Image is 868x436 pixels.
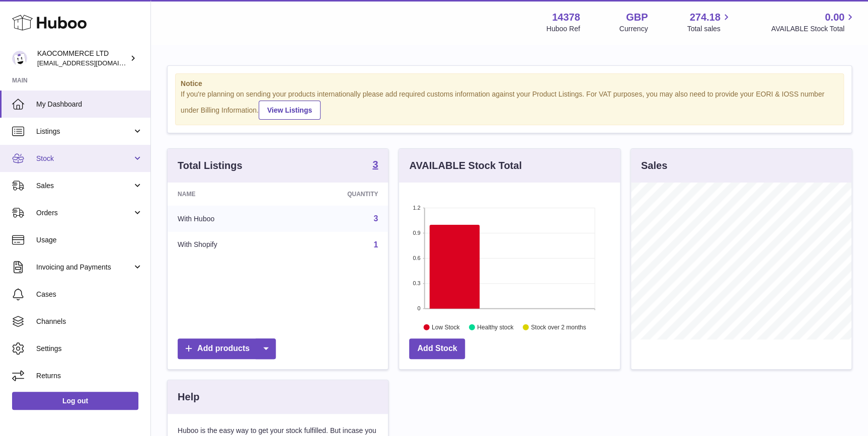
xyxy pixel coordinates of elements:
div: Currency [619,24,648,34]
span: AVAILABLE Stock Total [771,24,856,34]
text: 1.2 [413,205,421,211]
text: Healthy stock [477,323,514,330]
a: Log out [12,392,138,410]
span: [EMAIL_ADDRESS][DOMAIN_NAME] [37,59,148,67]
td: With Shopify [168,232,286,258]
h3: Sales [641,159,667,172]
strong: GBP [626,11,648,24]
text: 0.9 [413,230,421,236]
div: KAOCOMMERCE LTD [37,49,128,68]
span: Listings [36,127,132,136]
img: internalAdmin-14378@internal.huboo.com [12,51,27,66]
span: Sales [36,181,132,191]
h3: AVAILABLE Stock Total [409,159,521,172]
span: 0.00 [825,11,844,24]
span: Orders [36,208,132,218]
span: Cases [36,290,143,299]
a: 274.18 Total sales [687,11,732,34]
strong: 3 [372,159,378,169]
a: 0.00 AVAILABLE Stock Total [771,11,856,34]
h3: Help [178,390,199,404]
a: View Listings [259,101,321,120]
span: Stock [36,154,132,163]
span: Total sales [687,24,732,34]
a: 3 [373,214,378,223]
text: Low Stock [432,323,460,330]
span: Returns [36,371,143,381]
span: Channels [36,317,143,326]
th: Quantity [286,183,388,206]
a: 1 [373,240,378,249]
h3: Total Listings [178,159,243,172]
span: Settings [36,344,143,354]
strong: 14378 [552,11,580,24]
span: My Dashboard [36,100,143,109]
span: 274.18 [689,11,720,24]
span: Usage [36,235,143,245]
text: Stock over 2 months [531,323,586,330]
a: Add Stock [409,338,465,359]
span: Invoicing and Payments [36,263,132,272]
a: Add products [178,338,276,359]
div: If you're planning on sending your products internationally please add required customs informati... [181,90,838,120]
text: 0 [418,305,421,311]
strong: Notice [181,79,838,89]
th: Name [168,183,286,206]
div: Huboo Ref [546,24,580,34]
text: 0.3 [413,280,421,286]
td: With Huboo [168,206,286,232]
a: 3 [372,159,378,171]
text: 0.6 [413,255,421,261]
